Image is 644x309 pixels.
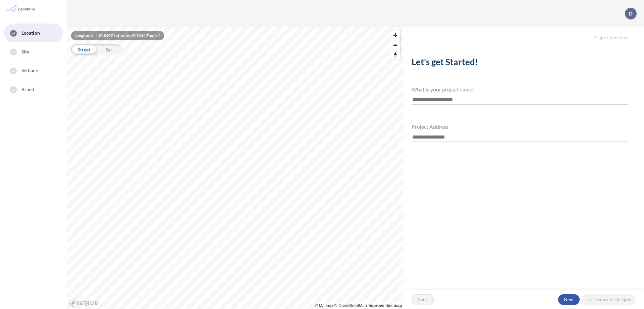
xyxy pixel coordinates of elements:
[96,44,121,54] div: Sat
[21,67,38,74] span: Setback
[21,86,35,93] span: Brand
[390,30,400,40] button: Zoom in
[390,40,400,50] button: Zoom out
[71,31,164,40] div: Longitude: -110.8407 Latitude: 49.1044 Zoom: 2
[67,27,404,309] canvas: Map
[21,48,29,55] span: Site
[404,27,644,41] h5: Project Location
[334,303,367,308] a: OpenStreetMap
[390,50,400,60] button: Reset bearing to north
[412,57,628,70] h2: Let's get Started!
[629,10,633,16] p: D
[71,44,96,54] div: Street
[21,30,40,36] span: Location
[69,299,99,307] a: Mapbox homepage
[369,303,402,308] a: Improve this map
[558,294,580,305] button: Next
[315,303,333,308] a: Mapbox
[412,86,628,92] h4: What is your project name?
[5,3,38,15] img: Parafin
[390,50,400,60] span: Reset bearing to north
[412,123,628,130] h4: Project Address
